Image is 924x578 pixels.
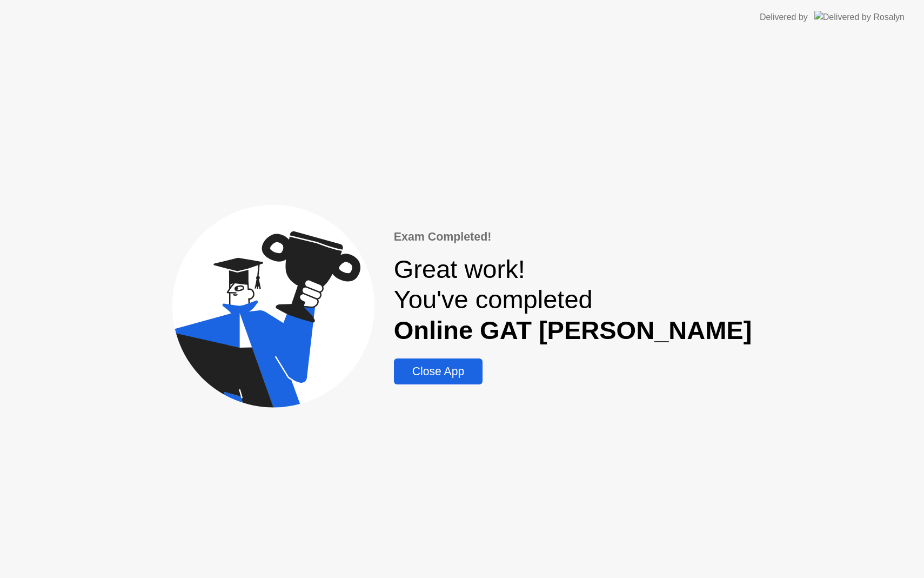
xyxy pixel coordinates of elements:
div: Close App [397,365,479,378]
button: Close App [394,358,483,384]
img: Delivered by Rosalyn [814,11,905,23]
div: Delivered by [760,11,808,24]
b: Online GAT [PERSON_NAME] [394,316,752,344]
div: Great work! You've completed [394,254,752,346]
div: Exam Completed! [394,228,752,245]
